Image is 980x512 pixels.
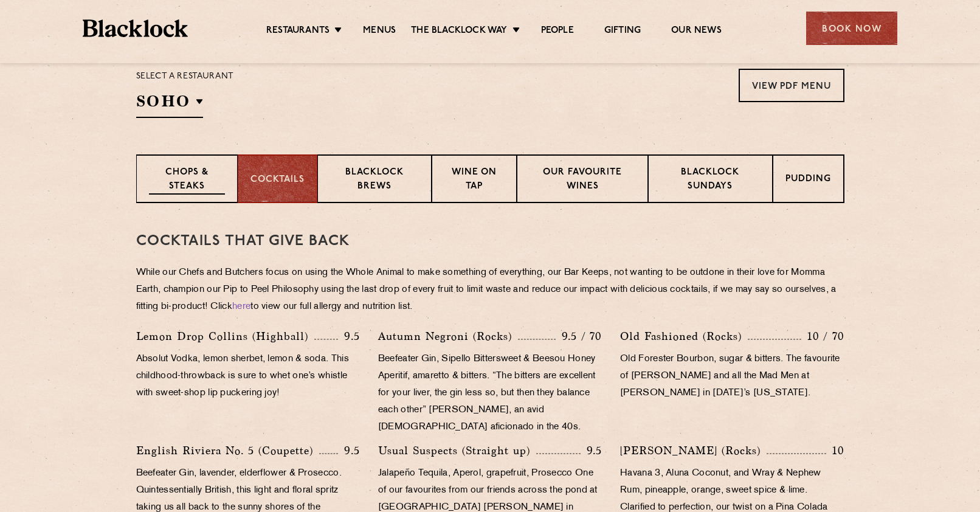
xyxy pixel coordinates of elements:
p: Wine on Tap [444,166,504,195]
h3: Cocktails That Give Back [136,234,844,249]
p: Select a restaurant [136,69,234,85]
p: 9.5 [338,328,360,344]
p: Old Forester Bourbon, sugar & bitters. The favourite of [PERSON_NAME] and all the Mad Men at [PER... [620,351,844,402]
a: Menus [363,25,396,38]
p: While our Chefs and Butchers focus on using the Whole Animal to make something of everything, our... [136,265,844,316]
a: The Blacklock Way [411,25,507,38]
a: Our News [671,25,722,38]
p: Cocktails [250,173,305,187]
div: Book Now [806,12,897,45]
p: Old Fashioned (Rocks) [620,328,748,345]
p: Autumn Negroni (Rocks) [378,328,518,345]
p: Blacklock Sundays [661,166,760,195]
a: Gifting [604,25,641,38]
p: 9.5 / 70 [556,328,602,344]
img: BL_Textured_Logo-footer-cropped.svg [83,19,188,37]
p: English Riviera No. 5 (Coupette) [136,442,319,459]
p: Usual Suspects (Straight up) [378,442,536,459]
p: 10 / 70 [801,328,844,344]
p: 10 [826,443,844,458]
p: Chops & Steaks [149,166,225,195]
p: Our favourite wines [530,166,635,195]
p: Lemon Drop Collins (Highball) [136,328,314,345]
a: Restaurants [266,25,330,38]
a: here [232,302,250,311]
p: [PERSON_NAME] (Rocks) [620,442,767,459]
a: People [541,25,574,38]
p: Pudding [785,173,831,188]
p: Blacklock Brews [330,166,419,195]
p: Absolut Vodka, lemon sherbet, lemon & soda. This childhood-throwback is sure to whet one’s whistl... [136,351,360,402]
h2: SOHO [136,91,203,118]
p: 9.5 [338,443,360,458]
a: View PDF Menu [739,69,844,102]
p: Beefeater Gin, Sipello Bittersweet & Beesou Honey Aperitif, amaretto & bitters. “The bitters are ... [378,351,602,436]
p: 9.5 [581,443,602,458]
